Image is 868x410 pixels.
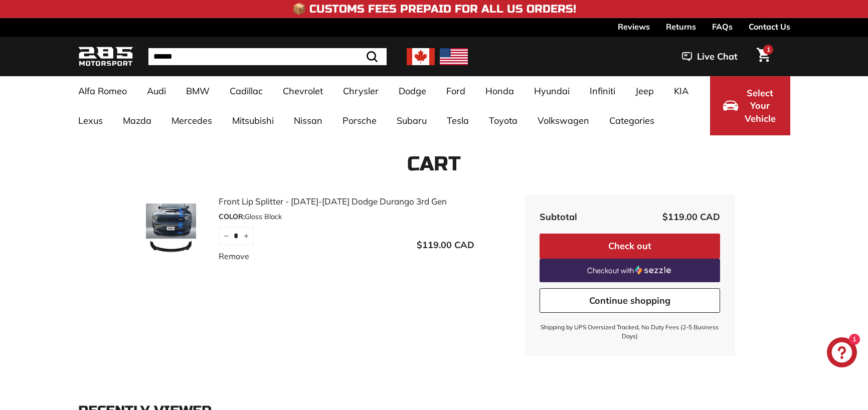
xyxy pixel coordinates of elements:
[599,106,664,135] a: Categories
[664,76,699,106] a: KIA
[222,106,284,135] a: Mitsubishi
[389,76,436,106] a: Dodge
[78,153,790,175] h1: Cart
[219,250,249,262] a: Remove
[662,211,720,223] span: $119.00 CAD
[479,106,528,135] a: Toyota
[767,46,770,53] span: 1
[161,106,222,135] a: Mercedes
[437,106,479,135] a: Tesla
[387,106,437,135] a: Subaru
[824,337,860,370] inbox-online-store-chat: Shopify online store chat
[618,18,650,35] a: Reviews
[524,76,580,106] a: Hyundai
[540,234,720,259] button: Check out
[332,106,387,135] a: Porsche
[113,106,161,135] a: Mazda
[220,76,273,106] a: Cadillac
[333,76,389,106] a: Chrysler
[749,18,790,35] a: Contact Us
[219,212,245,221] span: COLOR:
[239,227,254,245] button: Increase item quantity by one
[625,76,664,106] a: Jeep
[176,76,220,106] a: BMW
[137,76,176,106] a: Audi
[710,76,790,135] button: Select Your Vehicle
[284,106,332,135] a: Nissan
[540,288,720,313] a: Continue shopping
[133,203,209,254] img: Front Lip Splitter - 2012-2024 Dodge Durango 3rd Gen
[635,266,671,275] img: Sezzle
[219,195,474,208] a: Front Lip Splitter - [DATE]-[DATE] Dodge Durango 3rd Gen
[669,44,751,69] button: Live Chat
[540,210,577,224] div: Subtotal
[273,76,333,106] a: Chevrolet
[417,239,474,251] span: $119.00 CAD
[436,76,475,106] a: Ford
[580,76,625,106] a: Infiniti
[751,40,776,74] a: Cart
[697,50,738,63] span: Live Chat
[475,76,524,106] a: Honda
[528,106,599,135] a: Volkswagen
[712,18,733,35] a: FAQs
[219,227,234,245] button: Reduce item quantity by one
[540,323,720,341] small: Shipping by UPS Oversized Tracked, No Duty Fees (2-5 Business Days)
[68,106,113,135] a: Lexus
[148,48,387,65] input: Search
[743,87,777,125] span: Select Your Vehicle
[666,18,696,35] a: Returns
[78,45,133,69] img: Logo_285_Motorsport_areodynamics_components
[540,259,720,282] a: Checkout with
[219,212,474,222] div: Gloss Black
[68,76,137,106] a: Alfa Romeo
[292,3,576,15] h4: 📦 Customs Fees Prepaid for All US Orders!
